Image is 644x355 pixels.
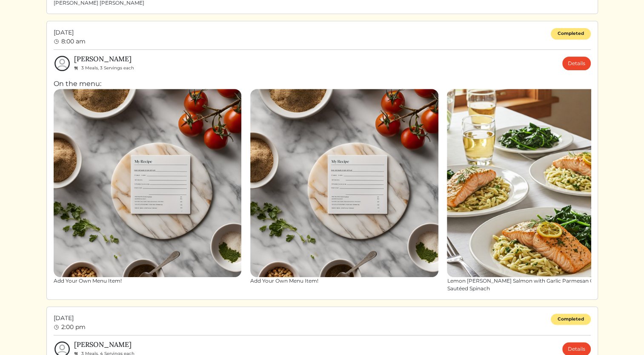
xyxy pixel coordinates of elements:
[551,28,591,40] div: Completed
[74,66,78,70] img: fork_knife_small-8e8c56121c6ac9ad617f7f0151facf9cb574b427d2b27dceffcaf97382ddc7e7.svg
[54,89,242,277] img: Add Your Own Menu Item!
[61,37,86,45] span: 8:00 am
[54,79,591,292] div: On the menu:
[54,39,60,45] img: clock-b05ee3d0f9935d60bc54650fc25b6257a00041fd3bdc39e3e98414568feee22d.svg
[562,57,591,70] a: Details
[54,314,86,323] span: [DATE]
[54,89,242,285] a: Add Your Own Menu Item!
[447,89,635,277] img: Lemon Dill Salmon with Garlic Parmesan Orzo and Sautéed Spinach
[551,314,591,325] div: Completed
[74,341,135,349] h6: [PERSON_NAME]
[54,324,60,330] img: clock-b05ee3d0f9935d60bc54650fc25b6257a00041fd3bdc39e3e98414568feee22d.svg
[447,89,635,292] a: Lemon [PERSON_NAME] Salmon with Garlic Parmesan Orzo and Sautéed Spinach
[74,55,134,63] h6: [PERSON_NAME]
[61,323,86,331] span: 2:00 pm
[250,89,438,277] img: Add Your Own Menu Item!
[447,277,635,292] div: Lemon [PERSON_NAME] Salmon with Garlic Parmesan Orzo and Sautéed Spinach
[54,55,71,72] img: profile-circle-6dcd711754eaac681cb4e5fa6e5947ecf152da99a3a386d1f417117c42b37ef2.svg
[250,89,438,285] a: Add Your Own Menu Item!
[54,277,242,285] div: Add Your Own Menu Item!
[54,28,86,37] span: [DATE]
[81,65,134,71] span: 3 Meals, 3 Servings each
[250,277,438,285] div: Add Your Own Menu Item!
